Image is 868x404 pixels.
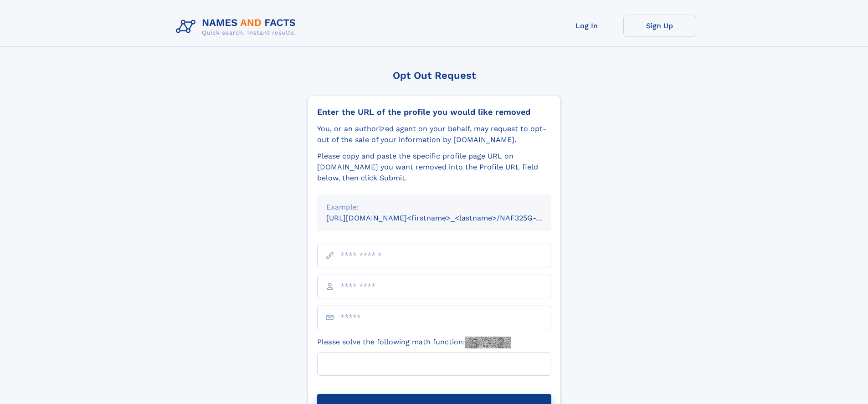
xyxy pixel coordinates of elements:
[317,107,551,117] div: Enter the URL of the profile you would like removed
[172,15,303,39] img: Logo Names and Facts
[317,151,551,184] div: Please copy and paste the specific profile page URL on [DOMAIN_NAME] you want removed into the Pr...
[623,15,696,37] a: Sign Up
[317,337,511,348] label: Please solve the following math function:
[326,202,542,213] div: Example:
[308,70,561,81] div: Opt Out Request
[550,15,623,37] a: Log In
[326,214,569,222] small: [URL][DOMAIN_NAME]<firstname>_<lastname>/NAF325G-xxxxxxxx
[317,123,551,145] div: You, or an authorized agent on your behalf, may request to opt-out of the sale of your informatio...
